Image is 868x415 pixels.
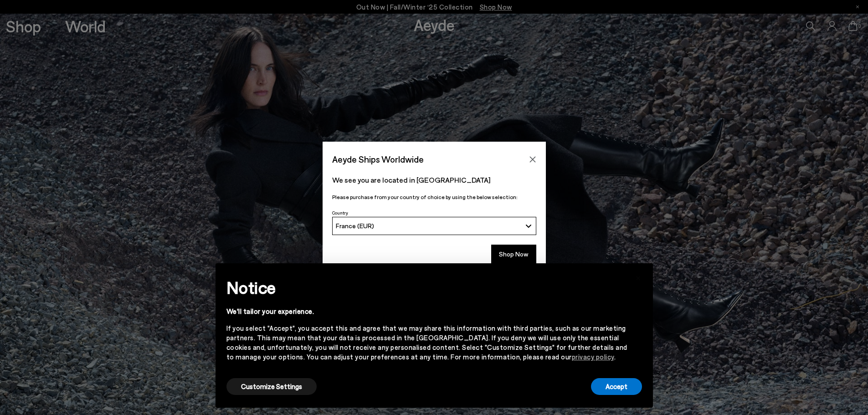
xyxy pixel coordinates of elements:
[491,245,536,264] button: Shop Now
[572,353,614,361] a: privacy policy
[332,193,536,201] p: Please purchase from your country of choice by using the below selection:
[332,174,536,185] p: We see you are located in [GEOGRAPHIC_DATA]
[226,276,627,299] h2: Notice
[226,378,317,395] button: Customize Settings
[627,266,649,288] button: Close this notice
[635,270,642,283] span: ×
[591,378,642,395] button: Accept
[332,210,348,215] span: Country
[226,307,627,316] div: We'll tailor your experience.
[226,323,627,362] div: If you select "Accept", you accept this and agree that we may share this information with third p...
[332,151,424,167] span: Aeyde Ships Worldwide
[336,222,374,230] span: France (EUR)
[526,153,539,166] button: Close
